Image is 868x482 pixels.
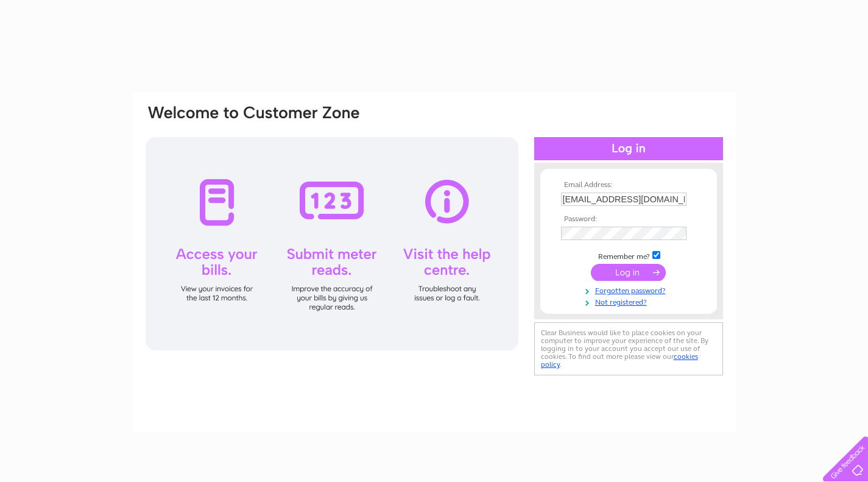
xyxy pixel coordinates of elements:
[558,181,699,190] th: Email Address:
[541,352,698,369] a: cookies policy
[558,249,699,261] td: Remember me?
[561,284,699,296] a: Forgotten password?
[591,264,666,281] input: Submit
[561,296,699,307] a: Not registered?
[558,215,699,224] th: Password:
[534,322,723,375] div: Clear Business would like to place cookies on your computer to improve your experience of the sit...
